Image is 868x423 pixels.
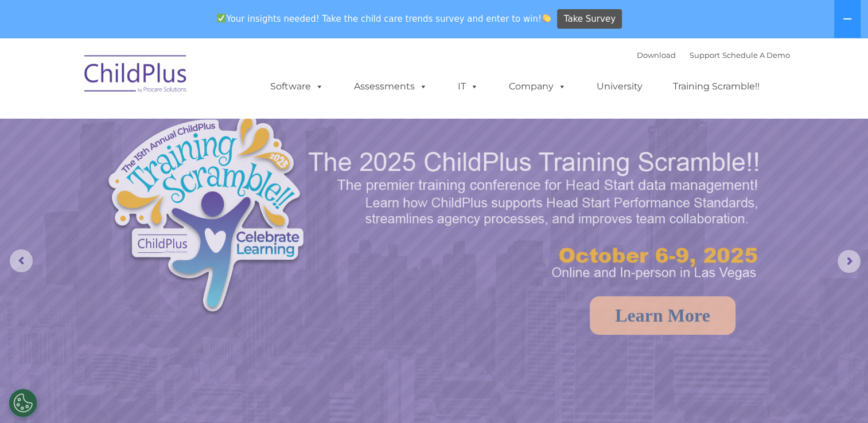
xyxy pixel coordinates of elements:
[217,14,225,22] img: ✅
[661,75,771,98] a: Training Scramble!!
[690,50,720,60] a: Support
[259,75,335,98] a: Software
[564,9,616,29] span: Take Survey
[542,14,551,22] img: 👏
[212,7,556,30] span: Your insights needed! Take the child care trends survey and enter to win!
[497,75,578,98] a: Company
[9,389,37,417] button: Cookies Settings
[557,9,622,29] a: Take Survey
[585,75,654,98] a: University
[637,50,790,60] font: |
[342,75,439,98] a: Assessments
[79,47,193,104] img: ChildPlus by Procare Solutions
[637,50,676,60] a: Download
[590,296,735,335] a: Learn More
[722,50,790,60] a: Schedule A Demo
[446,75,490,98] a: IT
